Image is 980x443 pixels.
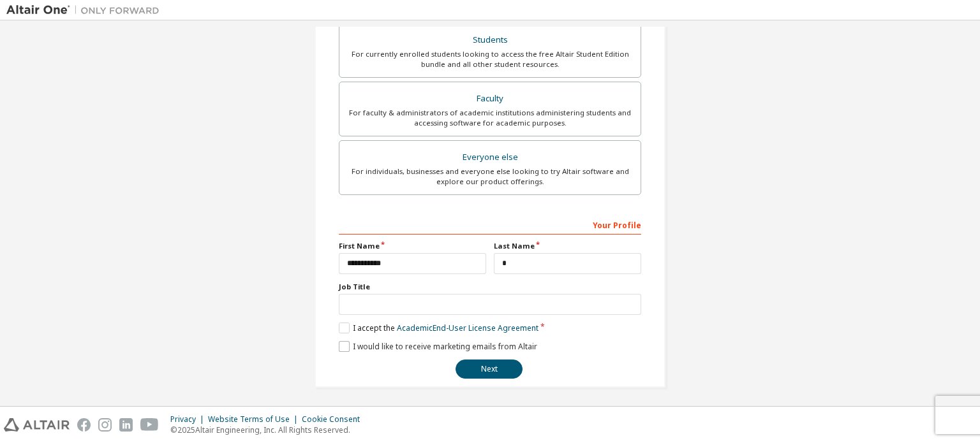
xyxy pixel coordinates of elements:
div: Students [347,31,633,49]
img: altair_logo.svg [4,418,70,432]
div: Privacy [170,414,208,425]
img: instagram.svg [98,418,112,432]
div: Faculty [347,90,633,108]
div: For faculty & administrators of academic institutions administering students and accessing softwa... [347,108,633,128]
p: © 2025 Altair Engineering, Inc. All Rights Reserved. [170,425,367,435]
div: For currently enrolled students looking to access the free Altair Student Edition bundle and all ... [347,49,633,69]
img: facebook.svg [77,418,91,432]
label: I accept the [339,323,538,333]
div: Everyone else [347,149,633,166]
div: Website Terms of Use [208,414,302,425]
label: Job Title [339,282,641,292]
a: Academic End-User License Agreement [397,323,538,333]
label: Last Name [494,241,641,251]
img: youtube.svg [140,418,159,432]
label: First Name [339,241,486,251]
label: I would like to receive marketing emails from Altair [339,341,537,352]
div: Your Profile [339,214,641,235]
div: For individuals, businesses and everyone else looking to try Altair software and explore our prod... [347,166,633,187]
button: Next [456,359,523,379]
div: Cookie Consent [302,414,367,425]
img: Altair One [6,4,166,17]
img: linkedin.svg [119,418,133,432]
